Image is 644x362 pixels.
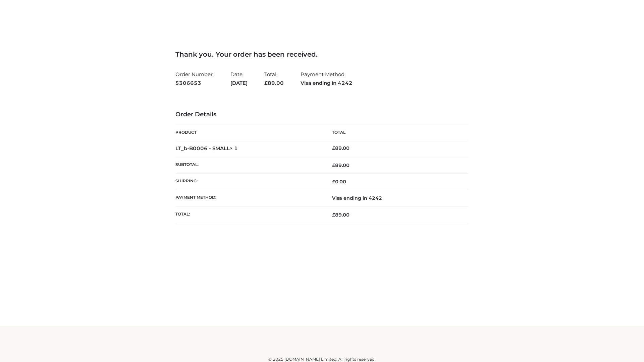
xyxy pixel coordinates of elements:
strong: × 1 [230,145,238,152]
bdi: 0.00 [332,179,346,185]
strong: LT_b-B0006 - SMALL [175,145,238,152]
strong: 5306653 [175,79,214,87]
td: Visa ending in 4242 [322,190,469,206]
th: Payment method: [175,190,322,206]
span: £ [332,212,335,218]
li: Order Number: [175,68,214,89]
li: Payment Method: [301,68,353,89]
th: Total [322,125,469,140]
strong: Visa ending in 4242 [301,79,353,87]
th: Shipping: [175,174,322,190]
th: Subtotal: [175,157,322,173]
th: Product [175,125,322,140]
li: Date: [230,68,248,89]
h3: Thank you. Your order has been received. [175,50,469,58]
bdi: 89.00 [332,145,350,151]
span: 89.00 [332,212,350,218]
span: £ [332,179,335,185]
span: £ [332,162,335,168]
span: 89.00 [264,80,284,86]
strong: [DATE] [230,79,248,87]
span: 89.00 [332,162,350,168]
span: £ [264,80,268,86]
th: Total: [175,206,322,223]
span: £ [332,145,335,151]
li: Total: [264,68,284,89]
h3: Order Details [175,111,469,118]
